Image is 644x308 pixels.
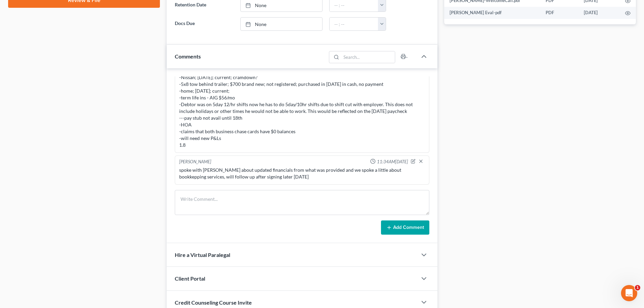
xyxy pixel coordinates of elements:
[377,159,408,165] span: 11:34AM[DATE]
[175,299,252,306] span: Credit Counseling Course Invite
[175,53,201,60] span: Comments
[330,18,378,30] input: -- : --
[381,220,429,235] button: Add Comment
[578,7,620,19] td: [DATE]
[179,33,425,148] div: MC complete 1hr45min -business; no debt; earned money goes back to business -HH5; kids; full time...
[171,17,237,31] label: Docs Due
[444,7,540,19] td: [PERSON_NAME] Eval-pdf
[635,285,640,290] span: 1
[241,18,322,30] a: None
[341,51,395,63] input: Search...
[179,159,211,165] div: [PERSON_NAME]
[621,285,637,301] iframe: Intercom live chat
[175,275,205,282] span: Client Portal
[179,167,425,180] div: spoke with [PERSON_NAME] about updated financials from what was provided and we spoke a little ab...
[175,252,230,258] span: Hire a Virtual Paralegal
[540,7,578,19] td: PDF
